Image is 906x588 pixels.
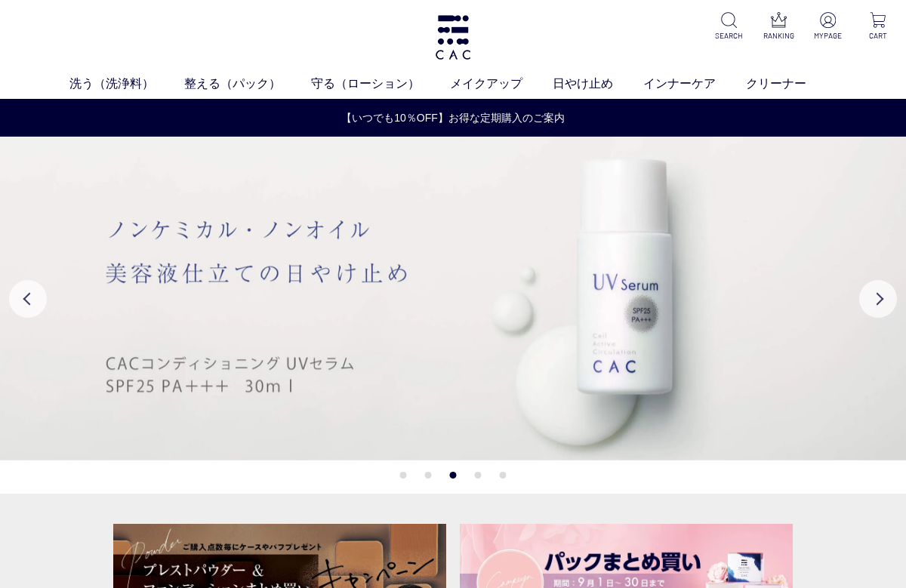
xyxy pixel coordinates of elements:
[763,30,794,42] p: RANKING
[812,30,844,42] p: MYPAGE
[746,75,837,93] a: クリーナー
[553,75,643,93] a: 日やけ止め
[862,30,894,42] p: CART
[812,12,844,42] a: MYPAGE
[862,12,894,42] a: CART
[400,472,407,479] button: 1 of 5
[763,12,794,42] a: RANKING
[1,110,905,126] a: 【いつでも10％OFF】お得な定期購入のご案内
[433,15,473,60] img: logo
[425,472,432,479] button: 2 of 5
[450,75,553,93] a: メイクアップ
[9,280,47,318] button: Previous
[500,472,507,479] button: 5 of 5
[311,75,450,93] a: 守る（ローション）
[713,30,744,42] p: SEARCH
[643,75,746,93] a: インナーケア
[475,472,482,479] button: 4 of 5
[713,12,744,42] a: SEARCH
[450,472,457,479] button: 3 of 5
[69,75,184,93] a: 洗う（洗浄料）
[859,280,897,318] button: Next
[184,75,311,93] a: 整える（パック）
